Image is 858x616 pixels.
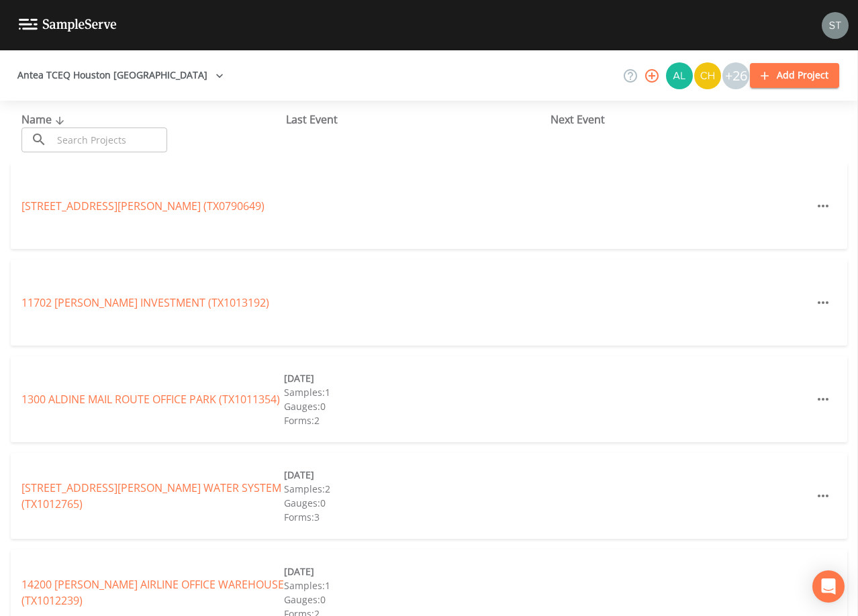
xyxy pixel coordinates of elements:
[750,63,839,88] button: Add Project
[284,593,546,607] div: Gauges: 0
[284,468,546,482] div: [DATE]
[21,392,280,407] a: 1300 ALDINE MAIL ROUTE OFFICE PARK (TX1011354)
[12,63,229,88] button: Antea TCEQ Houston [GEOGRAPHIC_DATA]
[284,578,546,593] div: Samples: 1
[551,111,815,127] div: Next Event
[284,510,546,524] div: Forms: 3
[694,62,721,89] img: c74b8b8b1c7a9d34f67c5e0ca157ed15
[284,564,546,578] div: [DATE]
[21,199,265,213] a: [STREET_ADDRESS][PERSON_NAME] (TX0790649)
[284,413,546,427] div: Forms: 2
[52,127,167,152] input: Search Projects
[286,111,551,127] div: Last Event
[694,62,722,89] div: Charles Medina
[21,112,68,127] span: Name
[284,399,546,413] div: Gauges: 0
[812,570,845,603] div: Open Intercom Messenger
[284,482,546,496] div: Samples: 2
[284,496,546,510] div: Gauges: 0
[284,385,546,399] div: Samples: 1
[21,577,284,608] a: 14200 [PERSON_NAME] AIRLINE OFFICE WAREHOUSE (TX1012239)
[666,62,693,89] img: 30a13df2a12044f58df5f6b7fda61338
[19,19,117,32] img: logo
[722,62,749,89] div: +26
[21,295,269,310] a: 11702 [PERSON_NAME] INVESTMENT (TX1013192)
[284,371,546,385] div: [DATE]
[21,480,281,511] a: [STREET_ADDRESS][PERSON_NAME] WATER SYSTEM (TX1012765)
[822,12,849,39] img: cb9926319991c592eb2b4c75d39c237f
[665,62,694,89] div: Alaina Hahn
